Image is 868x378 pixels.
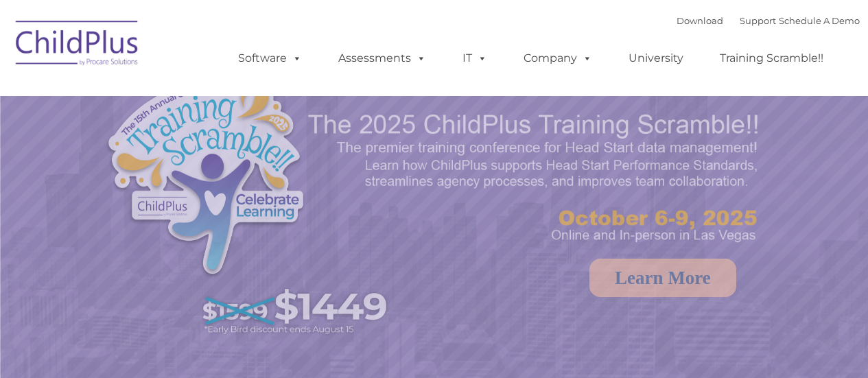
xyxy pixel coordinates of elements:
[740,15,776,26] a: Support
[224,45,316,72] a: Software
[615,45,697,72] a: University
[9,11,146,80] img: ChildPlus by Procare Solutions
[325,45,440,72] a: Assessments
[779,15,860,26] a: Schedule A Demo
[589,259,736,297] a: Learn More
[510,45,606,72] a: Company
[677,15,723,26] a: Download
[706,45,837,72] a: Training Scramble!!
[449,45,501,72] a: IT
[677,15,860,26] font: |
